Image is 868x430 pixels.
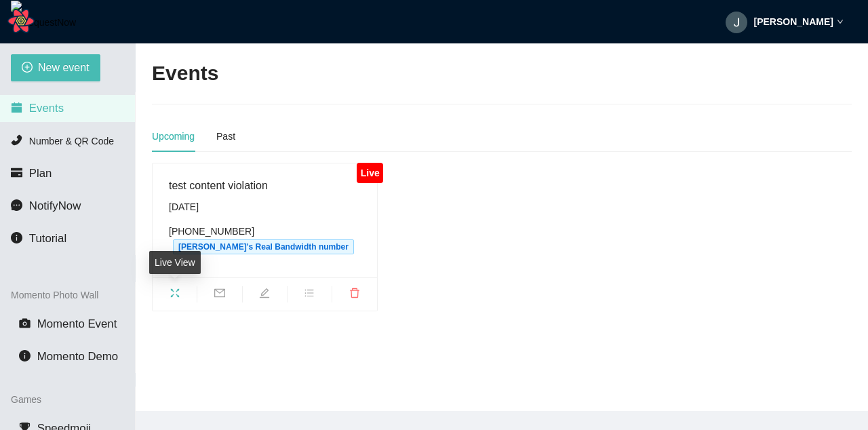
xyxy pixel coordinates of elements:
div: Upcoming [152,129,195,144]
span: info-circle [11,232,22,243]
span: [PERSON_NAME]'s Real Bandwidth number [173,239,354,254]
span: Tutorial [29,232,66,245]
button: Open React Query Devtools [7,7,35,35]
div: Past [216,129,235,144]
span: camera [19,317,31,329]
span: Events [29,102,64,115]
span: calendar [11,102,22,113]
span: Momento Demo [37,350,118,363]
button: plus-circleNew event [11,54,100,81]
span: Number & QR Code [29,136,114,146]
span: fullscreen [153,288,197,302]
div: test content violation [169,177,361,194]
span: Plan [29,167,52,180]
h2: Events [152,60,218,87]
div: Live View [149,251,201,274]
span: New event [38,59,90,76]
span: bars [288,288,332,302]
span: delete [332,288,377,302]
img: RequestNow [11,1,76,44]
div: [PHONE_NUMBER] [169,224,361,254]
span: Momento Event [37,317,117,330]
span: info-circle [19,350,31,361]
div: [DATE] [169,199,361,214]
span: credit-card [11,167,22,178]
span: phone [11,134,22,146]
span: plus-circle [22,62,33,75]
strong: [PERSON_NAME] [754,16,833,27]
img: ACg8ocK3gkUkjpe1c0IxWLUlv1TSlZ79iN_bDPixWr38nCtUbSolTQ=s96-c [726,12,747,33]
span: message [11,199,22,211]
div: Live [357,163,383,183]
span: NotifyNow [29,199,81,212]
span: edit [243,288,287,302]
span: down [837,18,844,25]
span: mail [197,288,241,302]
